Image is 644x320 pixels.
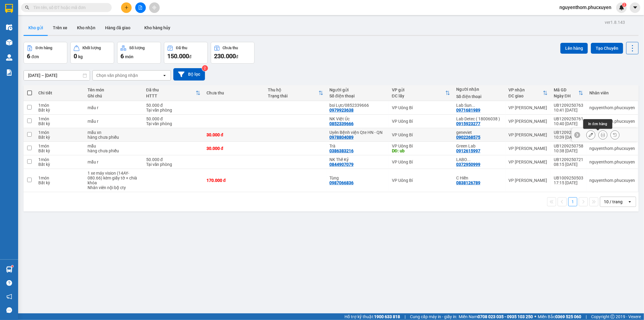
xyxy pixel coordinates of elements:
strong: 0369 525 060 [555,314,581,319]
div: VP Uông Bí [392,132,450,137]
button: Chưa thu230.000đ [211,42,255,64]
div: Ghi chú [88,93,140,98]
button: Đơn hàng6đơn [24,42,67,64]
div: UB1209250760 [554,130,583,135]
span: aim [152,5,156,10]
span: Miền Nam [459,313,533,320]
span: Gửi hàng Hạ Long: Hotline: [5,40,58,56]
span: 6 [27,52,30,60]
input: Select a date range. [24,71,90,80]
th: Toggle SortBy [265,85,326,101]
div: Bất kỳ [38,180,82,185]
div: Người gửi [329,87,386,92]
button: Hàng đã giao [100,21,135,35]
div: VP Uông Bí [392,178,450,183]
div: ver 1.8.143 [605,19,625,26]
div: mẫu r [88,105,140,110]
div: VP [PERSON_NAME] [508,105,548,110]
span: Hỗ trợ kỹ thuật: [344,313,400,320]
span: question-circle [6,280,12,286]
span: Cung cấp máy in - giấy in: [410,313,457,320]
img: warehouse-icon [6,54,12,61]
div: UB1209250758 [554,144,583,148]
div: 1 món [38,144,82,148]
span: 230.000 [214,52,236,60]
svg: open [627,199,632,204]
span: caret-down [633,5,638,10]
div: Nhân viên nội bộ cty [88,185,140,190]
div: Khối lượng [82,46,101,50]
div: nguyenthom.phucxuyen [589,160,635,164]
div: Đã thu [176,46,187,50]
div: 0979923638 [329,108,354,112]
div: C Hiền [456,176,502,180]
svg: open [162,73,167,78]
button: Khối lượng0kg [70,42,114,64]
div: mẫu [88,144,140,148]
div: LABO VITA3D/0832084283 [456,157,502,162]
button: Lên hàng [560,43,588,54]
div: 0372950999 [456,162,480,167]
div: Uyên Bệnh viện Qte HN - QN [329,130,386,135]
span: Kho hàng hủy [144,25,170,30]
div: 0838126789 [456,180,480,185]
div: VP Uông Bí [392,144,450,148]
div: 0386383216 [329,148,354,153]
span: 2 [623,3,625,7]
span: đ [189,54,191,59]
div: Số điện thoại [329,93,386,98]
div: bsi Lực/0852339666 [329,103,386,108]
button: Tạo Chuyến [591,43,623,54]
th: Toggle SortBy [551,85,586,101]
div: 1 món [38,157,82,162]
button: Số lượng6món [117,42,161,64]
div: VP [PERSON_NAME] [508,119,548,124]
div: VP [PERSON_NAME] [508,178,548,183]
div: NK Việt Úc [329,116,386,121]
img: warehouse-icon [6,266,12,273]
div: nguyenthom.phucxuyen [589,105,635,110]
div: 30.000 đ [207,146,262,151]
div: ĐC giao [508,93,543,98]
div: Trạng thái [268,93,318,98]
strong: 0888 827 827 - 0848 827 827 [13,28,60,39]
span: đ [236,54,238,59]
div: 0844907079 [329,162,354,167]
button: Đã thu150.000đ [164,42,208,64]
div: UB1209250763 [554,103,583,108]
strong: 1900 633 818 [374,314,400,319]
div: Bất kỳ [38,121,82,126]
div: Tại văn phòng [146,162,200,167]
div: geneviet [456,130,502,135]
strong: 0708 023 035 - 0935 103 250 [478,314,533,319]
div: nguyenthom.phucxuyen [589,119,635,124]
div: 1 món [38,176,82,180]
div: Bất kỳ [38,162,82,167]
span: đơn [31,54,39,59]
span: plus [124,5,129,10]
div: Chưa thu [223,46,238,50]
div: mẫu r [88,160,140,164]
span: món [125,54,133,59]
button: aim [149,2,160,13]
div: Chi tiết [38,90,82,95]
img: warehouse-icon [6,39,12,46]
div: VP Uông Bí [392,160,450,164]
div: ĐC lấy [392,93,445,98]
sup: 2 [202,65,208,71]
div: Đã thu [146,87,196,92]
div: HTTT [146,93,196,98]
div: Tại văn phòng [146,108,200,112]
button: Kho nhận [72,21,100,35]
div: 10:40 [DATE] [554,121,583,126]
div: 17:15 [DATE] [554,180,583,185]
div: Đơn hàng [36,46,52,50]
div: Green Lab [456,144,502,148]
strong: Công ty TNHH Phúc Xuyên [6,3,57,16]
div: 50.000 đ [146,157,200,162]
span: ⚪️ [534,315,536,318]
div: Ngày ĐH [554,93,578,98]
div: mẫu xn [88,130,140,135]
th: Toggle SortBy [505,85,551,101]
div: 0971681989 [456,108,480,112]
